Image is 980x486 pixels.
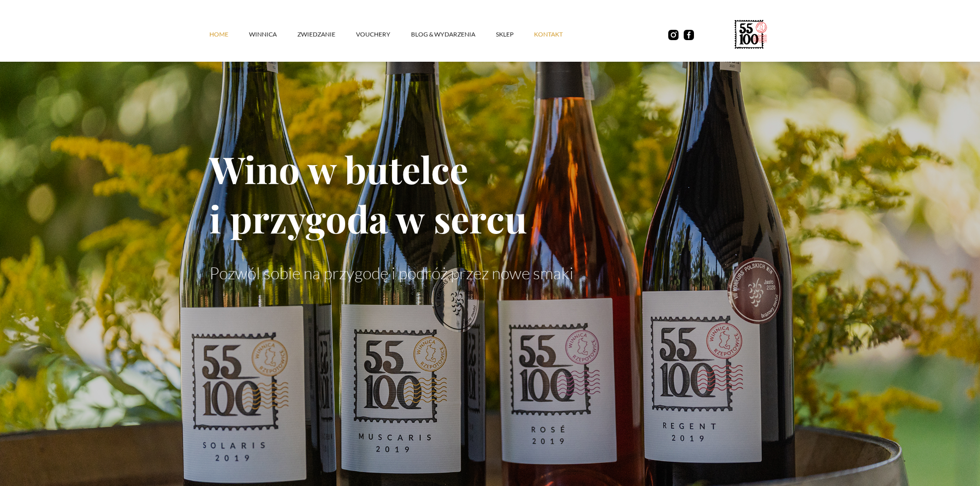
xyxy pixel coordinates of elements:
h1: Wino w butelce i przygoda w sercu [209,144,771,243]
a: SKLEP [496,19,534,50]
a: ZWIEDZANIE [297,19,356,50]
a: Blog & Wydarzenia [411,19,496,50]
p: Pozwól sobie na przygodę i podróż przez nowe smaki [209,263,771,283]
a: Home [209,19,249,50]
a: winnica [249,19,297,50]
a: vouchery [356,19,411,50]
a: kontakt [534,19,583,50]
